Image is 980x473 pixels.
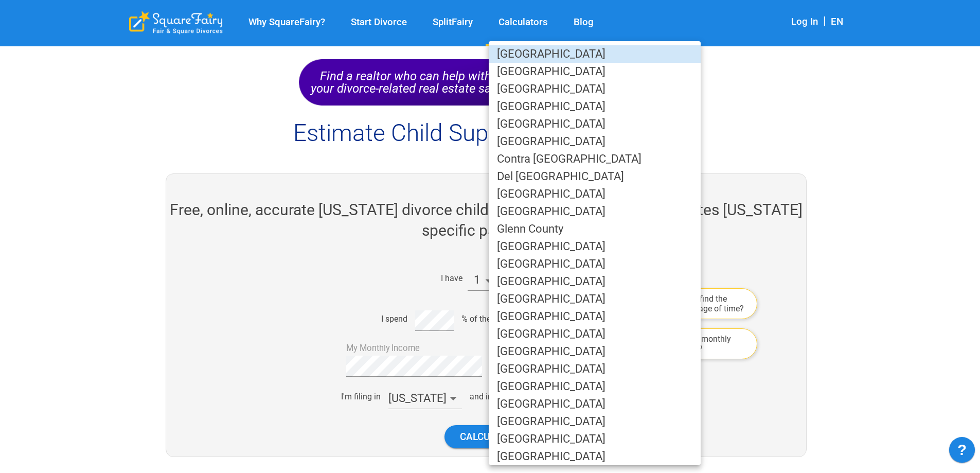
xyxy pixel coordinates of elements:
[489,220,701,238] li: Glenn County
[489,133,701,150] li: [GEOGRAPHIC_DATA]
[489,308,701,325] li: [GEOGRAPHIC_DATA]
[489,448,701,465] li: [GEOGRAPHIC_DATA]
[489,45,701,63] li: [GEOGRAPHIC_DATA]
[489,273,701,290] li: [GEOGRAPHIC_DATA]
[489,378,701,395] li: [GEOGRAPHIC_DATA]
[489,185,701,203] li: [GEOGRAPHIC_DATA]
[489,413,701,430] li: [GEOGRAPHIC_DATA]
[489,115,701,133] li: [GEOGRAPHIC_DATA]
[489,238,701,255] li: [GEOGRAPHIC_DATA]
[489,290,701,308] li: [GEOGRAPHIC_DATA]
[489,255,701,273] li: [GEOGRAPHIC_DATA]
[489,325,701,343] li: [GEOGRAPHIC_DATA]
[489,150,701,168] li: Contra [GEOGRAPHIC_DATA]
[489,360,701,378] li: [GEOGRAPHIC_DATA]
[489,168,701,185] li: Del [GEOGRAPHIC_DATA]
[489,203,701,220] li: [GEOGRAPHIC_DATA]
[489,395,701,413] li: [GEOGRAPHIC_DATA]
[944,432,980,473] iframe: JSD widget
[489,98,701,115] li: [GEOGRAPHIC_DATA]
[489,63,701,80] li: [GEOGRAPHIC_DATA]
[489,430,701,448] li: [GEOGRAPHIC_DATA]
[489,80,701,98] li: [GEOGRAPHIC_DATA]
[489,343,701,360] li: [GEOGRAPHIC_DATA]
